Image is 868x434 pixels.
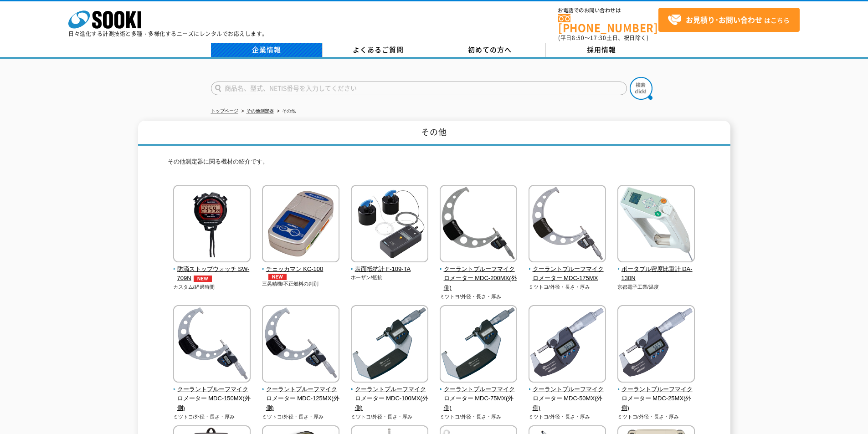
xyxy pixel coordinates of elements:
[617,283,695,291] p: 京都電子工業/温度
[173,305,251,385] img: クーラントプルーフマイクロメーター MDC-150MX(外側)
[630,77,652,100] img: btn_search.png
[529,185,606,265] img: クーラントプルーフマイクロメーター MDC-175MX
[529,283,606,291] p: ミツトヨ/外径・長さ・厚み
[173,376,251,413] a: クーラントプルーフマイクロメーター MDC-150MX(外側)
[468,45,512,55] span: 初めての方へ
[262,376,340,413] a: クーラントプルーフマイクロメーター MDC-125MX(外側)
[529,376,606,413] a: クーラントプルーフマイクロメーター MDC-50MX(外側)
[617,376,695,413] a: クーラントプルーフマイクロメーター MDC-25MX(外側)
[440,385,518,413] span: クーラントプルーフマイクロメーター MDC-75MX(外側)
[211,108,238,113] a: トップページ
[191,276,214,282] img: NEW
[558,14,658,33] a: [PHONE_NUMBER]
[262,305,339,385] img: クーラントプルーフマイクロメーター MDC-125MX(外側)
[351,385,429,413] span: クーラントプルーフマイクロメーター MDC-100MX(外側)
[351,376,429,413] a: クーラントプルーフマイクロメーター MDC-100MX(外側)
[351,185,428,265] img: 表面抵抗計 F-109-TA
[262,413,340,421] p: ミツトヨ/外径・長さ・厚み
[617,413,695,421] p: ミツトヨ/外径・長さ・厚み
[529,413,606,421] p: ミツトヨ/外径・長さ・厚み
[275,107,296,116] li: その他
[68,31,268,36] p: 日々進化する計測技術と多種・多様化するニーズにレンタルでお応えします。
[351,256,429,274] a: 表面抵抗計 F-109-TA
[173,283,251,291] p: カスタム/経過時間
[440,293,518,301] p: ミツトヨ/外径・長さ・厚み
[247,108,274,113] a: その他測定器
[138,121,730,146] h1: その他
[558,8,658,13] span: お電話でのお問い合わせは
[351,274,429,281] p: ホーザン/抵抗
[323,43,434,57] a: よくあるご質問
[211,43,323,57] a: 企業情報
[440,376,518,413] a: クーラントプルーフマイクロメーター MDC-75MX(外側)
[668,13,790,27] span: はこちら
[572,34,585,42] span: 8:50
[262,280,340,288] p: 三晃精機/不正燃料の判別
[262,265,340,281] span: チェッカマン KC-100
[617,185,695,265] img: ポータブル密度比重計 DA-130N
[440,305,517,385] img: クーラントプルーフマイクロメーター MDC-75MX(外側)
[529,385,606,413] span: クーラントプルーフマイクロメーター MDC-50MX(外側)
[173,256,251,283] a: 防滴ストップウォッチ SW-709NNEW
[529,305,606,385] img: クーラントプルーフマイクロメーター MDC-50MX(外側)
[617,265,695,284] span: ポータブル密度比重計 DA-130N
[558,34,648,42] span: (平日 ～ 土日、祝日除く)
[617,385,695,413] span: クーラントプルーフマイクロメーター MDC-25MX(外側)
[529,256,606,283] a: クーラントプルーフマイクロメーター MDC-175MX
[173,185,251,265] img: 防滴ストップウォッチ SW-709N
[262,385,340,413] span: クーラントプルーフマイクロメーター MDC-125MX(外側)
[617,305,695,385] img: クーラントプルーフマイクロメーター MDC-25MX(外側)
[351,265,429,274] span: 表面抵抗計 F-109-TA
[173,413,251,421] p: ミツトヨ/外径・長さ・厚み
[211,82,627,95] input: 商品名、型式、NETIS番号を入力してください
[173,265,251,284] span: 防滴ストップウォッチ SW-709N
[546,43,657,57] a: 採用情報
[262,185,339,265] img: チェッカマン KC-100
[262,256,340,281] a: チェッカマン KC-100NEW
[434,43,546,57] a: 初めての方へ
[440,185,517,265] img: クーラントプルーフマイクロメーター MDC-200MX(外側)
[266,274,289,280] img: NEW
[351,305,428,385] img: クーラントプルーフマイクロメーター MDC-100MX(外側)
[686,14,762,25] strong: お見積り･お問い合わせ
[440,256,518,293] a: クーラントプルーフマイクロメーター MDC-200MX(外側)
[658,8,800,32] a: お見積り･お問い合わせはこちら
[590,34,606,42] span: 17:30
[529,265,606,284] span: クーラントプルーフマイクロメーター MDC-175MX
[440,265,518,293] span: クーラントプルーフマイクロメーター MDC-200MX(外側)
[440,413,518,421] p: ミツトヨ/外径・長さ・厚み
[168,157,701,171] p: その他測定器に関る機材の紹介です。
[173,385,251,413] span: クーラントプルーフマイクロメーター MDC-150MX(外側)
[351,413,429,421] p: ミツトヨ/外径・長さ・厚み
[617,256,695,283] a: ポータブル密度比重計 DA-130N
